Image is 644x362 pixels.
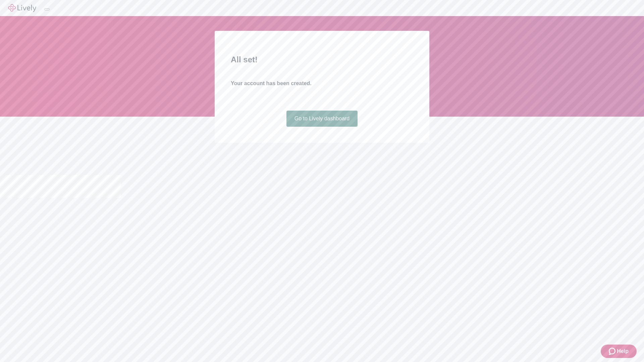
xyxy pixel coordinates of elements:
[617,347,629,355] span: Help
[231,79,413,87] h4: Your account has been created.
[609,347,617,355] svg: Zendesk support icon
[601,345,637,358] button: Zendesk support iconHelp
[8,4,36,12] img: Lively
[286,111,358,127] a: Go to Lively dashboard
[231,54,413,66] h2: All set!
[44,8,50,10] button: Log out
